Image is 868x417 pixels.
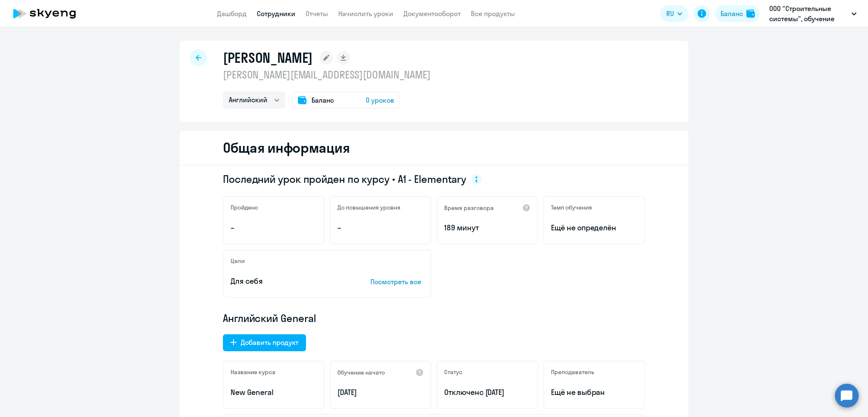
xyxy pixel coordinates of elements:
span: 0 уроков [366,95,394,105]
h5: Статус [444,368,462,376]
a: Дашборд [217,9,247,18]
p: – [231,222,317,233]
p: 189 минут [444,222,531,233]
p: Посмотреть все [370,277,424,287]
p: New General [231,387,317,398]
p: Отключен [444,387,531,398]
h5: Название курса [231,368,275,376]
p: – [337,222,424,233]
a: Начислить уроки [338,9,393,18]
h5: Темп обучения [551,204,592,211]
span: RU [666,8,674,19]
h5: До повышения уровня [337,204,401,211]
a: Все продукты [471,9,515,18]
h5: Время разговора [444,204,494,212]
p: ООО "Строительные системы", обучение [769,3,848,24]
div: Баланс [721,8,743,19]
img: balance [746,9,755,18]
p: Для себя [231,276,344,287]
button: Добавить продукт [223,334,306,351]
a: Документооборот [403,9,461,18]
span: Английский General [223,311,316,325]
div: Добавить продукт [241,337,298,347]
span: Баланс [312,95,334,105]
button: RU [660,5,688,22]
h1: [PERSON_NAME] [223,49,313,66]
a: Сотрудники [257,9,295,18]
span: с [DATE] [479,387,505,397]
button: Балансbalance [715,5,760,22]
h5: Обучение начато [337,369,385,376]
p: [PERSON_NAME][EMAIL_ADDRESS][DOMAIN_NAME] [223,68,431,81]
button: ООО "Строительные системы", обучение [765,3,861,24]
h5: Цели [231,257,245,265]
a: Отчеты [306,9,328,18]
h2: Общая информация [223,139,350,156]
h5: Преподаватель [551,368,594,376]
span: Последний урок пройден по курсу • A1 - Elementary [223,172,466,186]
h5: Пройдено [231,204,258,211]
p: [DATE] [337,387,424,398]
span: Ещё не определён [551,222,637,233]
p: Ещё не выбран [551,387,637,398]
